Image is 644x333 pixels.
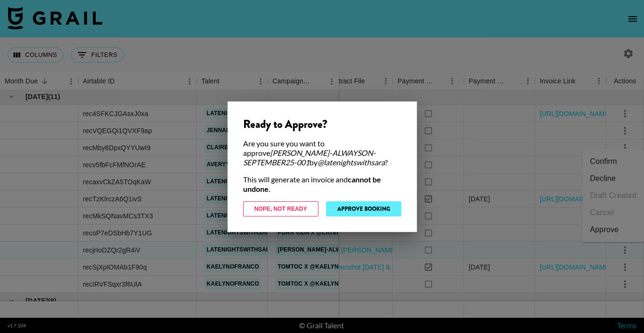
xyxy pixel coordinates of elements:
div: Ready to Approve? [243,117,401,131]
button: Approve Booking [326,201,401,216]
div: Are you sure you want to approve by ? [243,139,401,167]
div: This will generate an invoice and . [243,175,401,194]
strong: cannot be undone [243,175,381,193]
em: [PERSON_NAME]-ALWAYSON-SEPTEMBER25-001 [243,148,376,167]
em: @ latenightswithsara [317,158,385,167]
button: Nope, Not Ready [243,201,318,216]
